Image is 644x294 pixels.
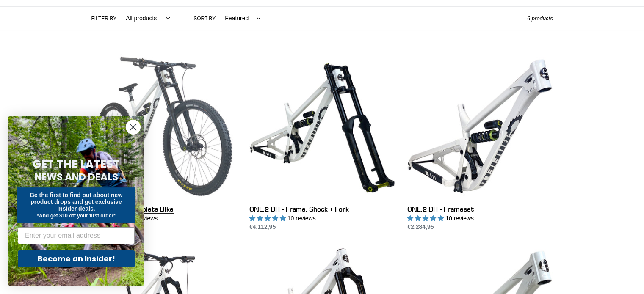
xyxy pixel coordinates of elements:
span: Be the first to find out about new product drops and get exclusive insider deals. [30,192,123,212]
span: 6 products [527,15,553,22]
label: Sort by [193,15,216,22]
input: Enter your email address [18,227,135,244]
span: GET THE LATEST [33,157,120,172]
button: Close dialog [126,120,141,135]
span: *And get $10 off your first order* [37,213,115,219]
label: Filter by [91,15,117,22]
span: NEWS AND DEALS [35,170,118,184]
button: Become an Insider! [18,250,135,267]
